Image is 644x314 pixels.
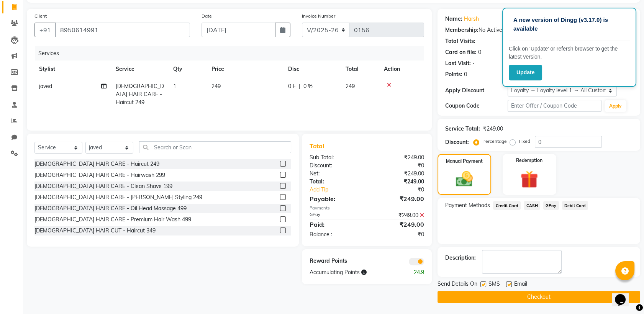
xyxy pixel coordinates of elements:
div: Accumulating Points [304,268,398,276]
div: Card on file: [445,48,477,56]
button: +91 [34,23,56,37]
div: ₹249.00 [367,194,430,203]
div: [DEMOGRAPHIC_DATA] HAIR CUT - Haircut 349 [34,227,156,235]
button: Checkout [438,291,640,303]
div: ₹249.00 [367,170,430,178]
div: Paid: [304,220,367,229]
div: ₹249.00 [367,220,430,229]
span: javed [39,83,52,90]
div: ₹0 [377,186,430,194]
div: Total Visits: [445,37,475,45]
span: GPay [543,201,559,210]
label: Fixed [519,138,530,145]
div: 0 [464,70,467,78]
span: [DEMOGRAPHIC_DATA] HAIR CARE - Haircut 249 [116,83,164,106]
th: Total [341,61,379,78]
div: Sub Total: [304,154,367,162]
input: Enter Offer / Coupon Code [508,100,601,112]
th: Service [111,61,169,78]
div: [DEMOGRAPHIC_DATA] HAIR CARE - Hairwash 299 [34,171,165,179]
div: Reward Points [304,257,367,265]
span: 0 % [303,82,313,90]
p: Click on ‘Update’ or refersh browser to get the latest version. [509,45,630,61]
iframe: chat widget [612,283,636,306]
a: Add Tip [304,186,377,194]
label: Redemption [516,157,542,164]
th: Qty [169,61,207,78]
th: Stylist [34,61,111,78]
span: Payment Methods [445,201,490,209]
div: - [472,59,475,67]
label: Date [202,13,212,20]
div: Apply Discount [445,87,508,95]
div: Description: [445,254,476,262]
span: CASH [524,201,540,210]
div: Payments [310,205,424,211]
span: Debit Card [562,201,588,210]
div: Discount: [445,138,469,146]
button: Apply [605,100,626,112]
th: Price [207,61,283,78]
div: Membership: [445,26,478,34]
div: Payable: [304,194,367,203]
div: [DEMOGRAPHIC_DATA] HAIR CARE - Clean Shave 199 [34,182,172,190]
div: ₹0 [367,231,430,239]
div: Balance : [304,231,367,239]
div: ₹249.00 [367,154,430,162]
span: SMS [488,280,500,289]
span: Credit Card [493,201,521,210]
div: [DEMOGRAPHIC_DATA] HAIR CARE - Premium Hair Wash 499 [34,216,191,224]
div: Net: [304,170,367,178]
div: No Active Membership [445,26,633,34]
input: Search or Scan [139,141,291,153]
div: ₹0 [367,162,430,170]
span: 249 [211,83,221,90]
label: Manual Payment [446,158,483,165]
a: Harsh [464,15,479,23]
input: Search by Name/Mobile/Email/Code [55,23,190,37]
div: ₹249.00 [367,178,430,186]
div: Total: [304,178,367,186]
div: 0 [478,48,481,56]
p: A new version of Dingg (v3.17.0) is available [513,16,625,33]
img: _gift.svg [515,168,544,190]
div: [DEMOGRAPHIC_DATA] HAIR CARE - [PERSON_NAME] Styling 249 [34,193,202,201]
th: Action [379,61,424,78]
div: Services [35,46,430,61]
div: ₹249.00 [483,125,503,133]
span: 0 F [288,82,296,90]
div: GPay [304,211,367,219]
div: Coupon Code [445,102,508,110]
label: Percentage [482,138,507,145]
div: 24.9 [398,268,430,276]
div: Points: [445,70,462,78]
span: | [299,82,300,90]
div: [DEMOGRAPHIC_DATA] HAIR CARE - Haircut 249 [34,160,159,168]
label: Client [34,13,47,20]
span: Send Details On [438,280,477,289]
div: ₹249.00 [367,211,430,219]
label: Invoice Number [302,13,335,20]
div: Last Visit: [445,59,471,67]
div: Service Total: [445,125,480,133]
span: Total [310,142,327,150]
span: 1 [173,83,176,90]
div: [DEMOGRAPHIC_DATA] HAIR CARE - Oil Head Massage 499 [34,204,187,213]
div: Name: [445,15,462,23]
button: Update [509,65,542,80]
span: 249 [346,83,355,90]
span: Email [514,280,527,289]
img: _cash.svg [451,169,478,189]
th: Disc [283,61,341,78]
div: Discount: [304,162,367,170]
